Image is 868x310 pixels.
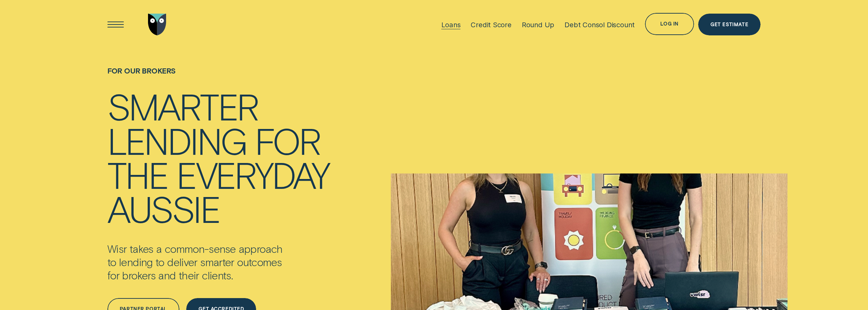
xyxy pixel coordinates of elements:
p: Wisr takes a common-sense approach to lending to deliver smarter outcomes for brokers and their c... [107,242,320,282]
div: Smarter [107,89,258,123]
img: Wisr [148,14,166,36]
div: Credit Score [471,20,512,29]
button: Open Menu [105,14,127,36]
div: Loans [441,20,460,29]
button: Log in [645,13,694,35]
h1: For Our Brokers [107,66,329,89]
div: the [107,157,168,191]
div: for [255,123,320,157]
div: lending [107,123,246,157]
div: Debt Consol Discount [564,20,635,29]
div: everyday [176,157,329,191]
div: Aussie [107,192,220,226]
a: Get Estimate [698,14,761,36]
div: Round Up [522,20,554,29]
h4: Smarter lending for the everyday Aussie [107,89,329,226]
